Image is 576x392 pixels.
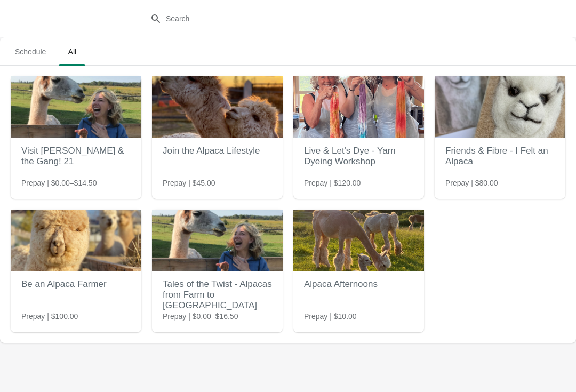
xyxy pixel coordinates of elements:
[445,178,498,188] span: Prepay | $80.00
[163,178,215,188] span: Prepay | $45.00
[21,140,131,172] h2: Visit [PERSON_NAME] & the Gang! 21
[152,210,283,271] img: Tales of the Twist - Alpacas from Farm to Yarn
[21,311,78,322] span: Prepay | $100.00
[11,76,141,138] img: Visit Griswold & the Gang! 21
[304,311,357,322] span: Prepay | $10.00
[21,274,131,295] h2: Be an Alpaca Farmer
[165,9,432,28] input: Search
[304,178,361,188] span: Prepay | $120.00
[163,274,272,316] h2: Tales of the Twist - Alpacas from Farm to [GEOGRAPHIC_DATA]
[21,178,97,188] span: Prepay | $0.00–$14.50
[435,76,565,138] img: Friends & Fibre - I Felt an Alpaca
[304,140,413,172] h2: Live & Let's Dye - Yarn Dyeing Workshop
[445,140,555,172] h2: Friends & Fibre - I Felt an Alpaca
[304,274,413,295] h2: Alpaca Afternoons
[59,42,85,61] span: All
[152,76,283,138] img: Join the Alpaca Lifestyle
[163,140,272,162] h2: Join the Alpaca Lifestyle
[293,76,424,138] img: Live & Let's Dye - Yarn Dyeing Workshop
[163,311,238,322] span: Prepay | $0.00–$16.50
[11,210,141,271] img: Be an Alpaca Farmer
[293,210,424,271] img: Alpaca Afternoons
[6,42,54,61] span: Schedule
